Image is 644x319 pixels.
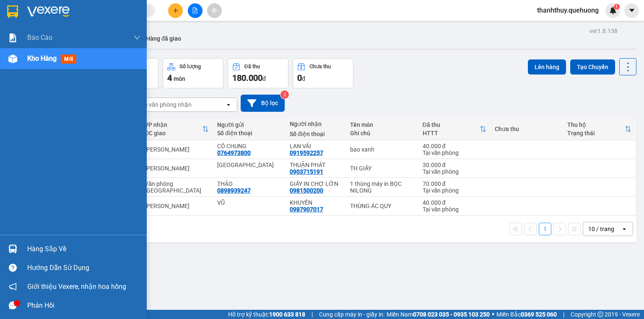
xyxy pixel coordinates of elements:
[530,5,605,15] span: thanhthuy.quehuong
[567,121,625,128] div: Thu hộ
[319,310,384,319] span: Cung cấp máy in - giấy in:
[7,5,18,18] img: logo-vxr
[262,75,266,82] span: đ
[290,180,342,187] div: GIẤY IN CHỢ LỚN
[423,199,487,206] div: 40.000 đ
[570,59,615,75] button: Tạo Chuyến
[174,75,185,82] span: món
[350,146,414,153] div: bao xanh
[614,4,620,10] sup: 1
[290,149,323,156] div: 0919592257
[621,226,628,232] svg: open
[309,64,331,69] div: Chưa thu
[207,3,222,18] button: aim
[27,243,140,255] div: Hàng sắp về
[350,165,414,172] div: TH GIẤY
[27,299,140,312] div: Phản hồi
[8,54,17,63] img: warehouse-icon
[9,283,17,291] span: notification
[8,244,17,253] img: warehouse-icon
[188,3,203,18] button: file-add
[628,7,636,14] span: caret-down
[27,32,52,43] span: Báo cáo
[624,3,639,18] button: caret-down
[387,310,490,319] span: Miền Nam
[413,311,490,318] strong: 0708 023 035 - 0935 103 250
[539,223,551,235] button: 1
[27,54,57,62] span: Kho hàng
[211,8,217,13] span: aim
[290,199,342,206] div: KHUYẾN
[350,203,414,209] div: THÙNG ÁC QUY
[589,26,618,36] div: ver 1.8.138
[418,118,491,140] th: Toggle SortBy
[228,58,288,88] button: Đã thu180.000đ
[217,130,281,136] div: Số điện thoại
[609,7,617,14] img: icon-new-feature
[297,73,302,83] span: 0
[217,187,251,194] div: 0898939247
[290,187,323,194] div: 0981500200
[290,206,323,213] div: 0987907017
[290,162,342,168] div: THUẬN PHÁT
[140,118,213,140] th: Toggle SortBy
[567,130,625,136] div: Trạng thái
[563,118,636,140] th: Toggle SortBy
[563,310,564,319] span: |
[302,75,305,82] span: đ
[179,64,201,69] div: Số lượng
[139,28,188,49] button: Hàng đã giao
[217,180,281,187] div: THẢO
[588,225,614,233] div: 10 / trang
[350,180,414,194] div: 1 thùng máy in BỌC NILONG
[423,149,487,156] div: Tại văn phòng
[145,165,209,172] div: [PERSON_NAME]
[217,143,281,149] div: CÔ CHUNG
[134,100,192,109] div: Chọn văn phòng nhận
[423,143,487,149] div: 40.000 đ
[145,146,209,153] div: [PERSON_NAME]
[280,90,289,99] sup: 2
[350,130,414,136] div: Ghi chú
[293,58,353,88] button: Chưa thu0đ
[217,149,251,156] div: 0764973800
[228,310,305,319] span: Hỗ trợ kỹ thuật:
[312,310,313,319] span: |
[269,311,305,318] strong: 1900 633 818
[241,95,285,112] button: Bộ lọc
[145,203,209,209] div: [PERSON_NAME]
[27,281,126,292] span: Giới thiệu Vexere, nhận hoa hồng
[423,180,487,187] div: 70.000 đ
[528,59,566,75] button: Lên hàng
[145,180,209,194] div: Văn phòng [GEOGRAPHIC_DATA]
[492,313,494,316] span: ⚪️
[145,121,202,128] div: VP nhận
[423,187,487,194] div: Tại văn phòng
[163,58,223,88] button: Số lượng4món
[496,310,557,319] span: Miền Bắc
[167,73,172,83] span: 4
[423,206,487,213] div: Tại văn phòng
[192,8,198,13] span: file-add
[27,262,140,274] div: Hướng dẫn sử dụng
[168,3,183,18] button: plus
[8,33,17,42] img: solution-icon
[244,64,260,69] div: Đã thu
[290,143,342,149] div: LAN VẢI
[423,121,480,128] div: Đã thu
[597,311,603,317] span: copyright
[423,162,487,168] div: 30.000 đ
[217,199,281,206] div: VŨ
[9,301,17,309] span: message
[173,8,179,13] span: plus
[232,73,262,83] span: 180.000
[217,162,281,168] div: HÀ PHƯỜNG
[9,264,17,272] span: question-circle
[134,34,140,41] span: down
[423,168,487,175] div: Tại văn phòng
[61,54,76,64] span: mới
[290,168,323,175] div: 0903715191
[145,130,202,136] div: ĐC giao
[423,130,480,136] div: HTTT
[290,121,342,127] div: Người nhận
